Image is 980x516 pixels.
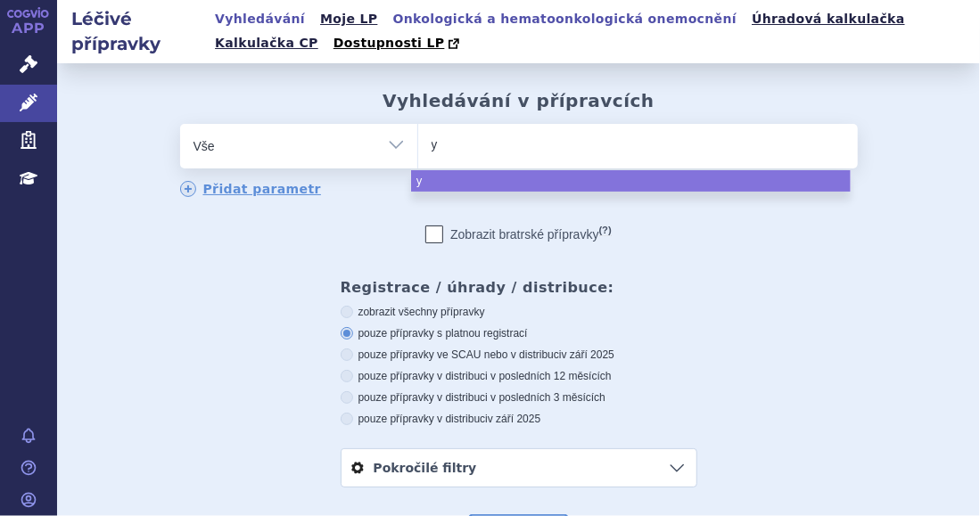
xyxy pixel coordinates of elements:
span: Dostupnosti LP [334,36,445,50]
a: Kalkulačka CP [210,31,324,55]
span: v září 2025 [562,348,614,361]
h2: Vyhledávání v přípravcích [383,90,655,111]
a: Přidat parametr [180,181,322,197]
a: Moje LP [315,7,383,31]
abbr: (?) [599,225,612,236]
label: pouze přípravky s platnou registrací [341,326,697,340]
a: Pokročilé filtry [342,449,696,487]
a: Dostupnosti LP [328,31,468,56]
a: Vyhledávání [210,7,310,31]
label: Zobrazit bratrské přípravky [425,225,612,243]
li: y [411,170,851,192]
label: pouze přípravky v distribuci v posledních 3 měsících [341,390,697,405]
label: pouze přípravky v distribuci v posledních 12 měsících [341,369,697,383]
label: pouze přípravky v distribuci [341,412,697,426]
label: pouze přípravky ve SCAU nebo v distribuci [341,348,697,362]
h2: Léčivé přípravky [57,6,210,56]
label: zobrazit všechny přípravky [341,305,697,319]
a: Onkologická a hematoonkologická onemocnění [388,7,743,31]
span: v září 2025 [488,413,540,425]
a: Úhradová kalkulačka [746,7,910,31]
h3: Registrace / úhrady / distribuce: [341,279,697,296]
